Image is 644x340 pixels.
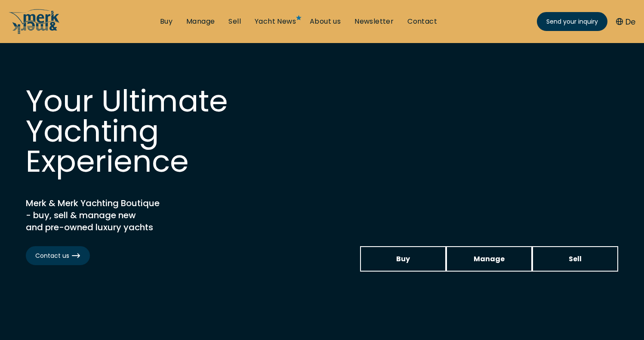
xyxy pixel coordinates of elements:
a: Buy [360,246,446,272]
a: Sell [228,17,241,26]
h2: Merk & Merk Yachting Boutique - buy, sell & manage new and pre-owned luxury yachts [26,197,241,233]
a: About us [310,17,341,26]
span: Send your inquiry [546,17,598,26]
a: Manage [446,246,532,272]
a: Yacht News [255,17,296,26]
a: Sell [532,246,618,272]
a: Contact [407,17,437,26]
a: Buy [160,17,173,26]
span: Manage [474,253,505,264]
a: Contact us [26,246,90,265]
a: Send your inquiry [537,12,607,31]
h1: Your Ultimate Yachting Experience [26,86,284,176]
span: Contact us [35,251,80,260]
a: Newsletter [354,17,394,26]
a: Manage [186,17,215,26]
button: De [616,16,635,28]
span: Sell [569,253,582,264]
span: Buy [396,253,410,264]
